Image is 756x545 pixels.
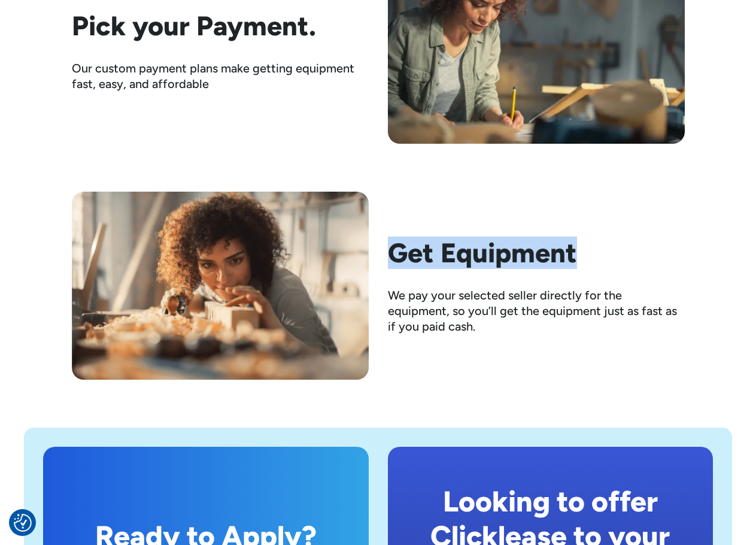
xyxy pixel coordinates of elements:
h2: Get Equipment [388,237,685,268]
div: We pay your selected seller directly for the equipment, so you’ll get the equipment just as fast ... [388,287,685,334]
img: Woman examining a piece of wood she has been woodworking [72,192,369,380]
button: Consent Preferences [14,514,32,532]
img: Revisit consent button [14,514,32,532]
div: Our custom payment plans make getting equipment fast, easy, and affordable [72,60,369,92]
h2: Pick your Payment. [72,10,369,41]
